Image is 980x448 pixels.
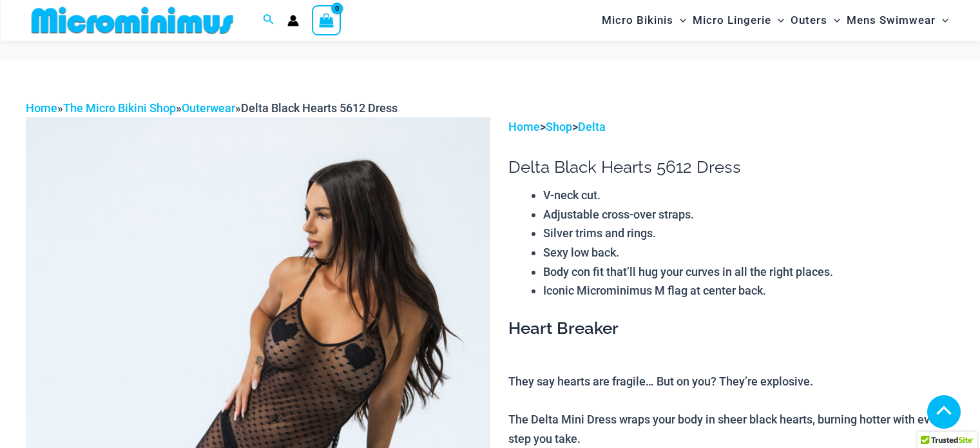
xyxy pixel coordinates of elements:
span: » » » [26,101,398,115]
a: Mens SwimwearMenu ToggleMenu Toggle [843,4,952,37]
span: Mens Swimwear [847,4,936,37]
p: > > [508,117,954,137]
a: Micro BikinisMenu ToggleMenu Toggle [599,4,689,37]
span: Micro Bikinis [602,4,673,37]
a: Home [26,101,57,115]
a: Shop [546,120,572,133]
span: Delta Black Hearts 5612 Dress [241,101,398,115]
a: OutersMenu ToggleMenu Toggle [787,4,843,37]
span: Menu Toggle [673,4,686,37]
h3: Heart Breaker [508,318,954,340]
li: Silver trims and rings. [543,224,954,243]
a: Account icon link [287,15,299,26]
span: Menu Toggle [827,4,840,37]
a: The Micro Bikini Shop [63,101,176,115]
span: Micro Lingerie [693,4,771,37]
a: Delta [578,120,606,133]
li: Sexy low back. [543,243,954,262]
h1: Delta Black Hearts 5612 Dress [508,157,954,177]
a: View Shopping Cart, empty [312,5,341,35]
span: Menu Toggle [771,4,784,37]
span: Menu Toggle [936,4,948,37]
li: Adjustable cross-over straps. [543,205,954,224]
li: Iconic Microminimus M flag at center back. [543,281,954,300]
nav: Site Navigation [597,2,954,39]
span: Outers [791,4,827,37]
a: Outerwear [182,101,235,115]
li: Body con fit that’ll hug your curves in all the right places. [543,262,954,282]
a: Home [508,120,540,133]
img: MM SHOP LOGO FLAT [26,6,238,35]
a: Search icon link [263,12,274,28]
a: Micro LingerieMenu ToggleMenu Toggle [689,4,787,37]
li: V-neck cut. [543,186,954,205]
